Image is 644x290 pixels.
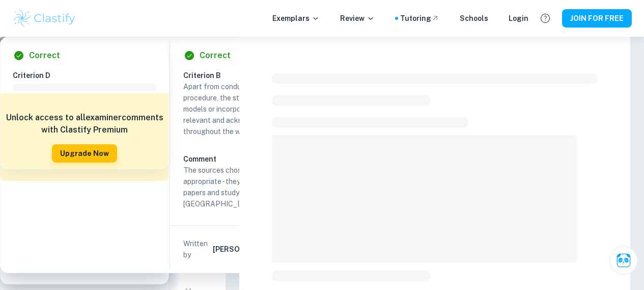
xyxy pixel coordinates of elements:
[6,112,163,136] h6: Unlock access to all examiner comments with Clastify Premium
[400,13,439,24] a: Tutoring
[609,246,638,275] button: Ask Clai
[13,70,164,81] h6: Criterion D
[213,244,272,255] h6: [PERSON_NAME]
[52,144,117,163] button: Upgrade Now
[562,9,632,28] button: JOIN FOR FREE
[29,49,60,62] h6: Correct
[537,10,554,27] button: Help and Feedback
[272,13,320,24] p: Exemplars
[460,13,488,24] a: Schools
[183,153,327,165] h6: Comment
[509,13,528,24] a: Login
[340,13,375,24] p: Review
[200,49,231,62] h6: Correct
[183,165,327,209] p: The sources chosen by the student are appropriate - they referred to the academic papers and stud...
[12,8,77,29] img: Clastify logo
[183,70,335,81] h6: Criterion B
[183,238,211,260] p: Written by
[183,81,327,137] p: Apart from conducting the experimental procedure, the student develops their own models or incorp...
